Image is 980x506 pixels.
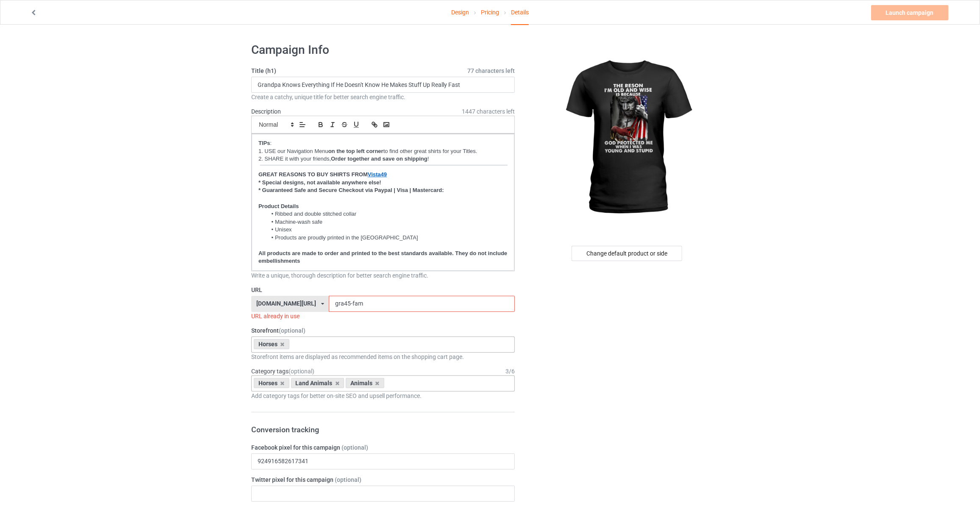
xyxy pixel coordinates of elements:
[251,42,515,58] h1: Campaign Info
[251,425,515,434] h3: Conversion tracking
[258,139,508,147] p: :
[328,148,383,154] strong: on the top left corner
[291,378,344,388] div: Land Animals
[331,156,428,162] strong: Order together and save on shipping
[511,0,529,25] div: Details
[258,171,368,178] strong: GREAT REASONS TO BUY SHIRTS FROM
[258,147,508,156] p: 1. USE our Navigation Menu to find other great shirts for your Titles.
[251,108,281,115] label: Description
[346,378,384,388] div: Animals
[335,476,361,483] span: (optional)
[254,339,289,349] div: Horses
[251,475,515,484] label: Twitter pixel for this campaign
[279,327,305,334] span: (optional)
[251,312,515,320] div: URL already in use
[258,140,270,146] strong: TIPs
[267,234,508,242] li: Products are proudly printed in the [GEOGRAPHIC_DATA]
[258,164,508,169] img: Screenshot_at_Jul_03_11-49-29.png
[254,378,289,388] div: Horses
[251,367,314,375] label: Category tags
[481,0,499,24] a: Pricing
[251,353,515,361] div: Storefront items are displayed as recommended items on the shopping cart page.
[462,107,515,116] span: 1447 characters left
[251,443,515,452] label: Facebook pixel for this campaign
[251,392,515,400] div: Add category tags for better on-site SEO and upsell performance.
[258,250,509,264] strong: All products are made to order and printed to the best standards available. They do not include e...
[289,368,314,375] span: (optional)
[267,218,508,226] li: Machine-wash safe
[368,171,387,178] a: Vista49
[572,246,682,261] div: Change default product or side
[251,93,515,101] div: Create a catchy, unique title for better search engine traffic.
[341,444,368,451] span: (optional)
[258,155,508,163] p: 2. SHARE it with your friends, !
[267,226,508,234] li: Unisex
[267,210,508,218] li: Ribbed and double stitched collar
[251,286,515,294] label: URL
[467,67,515,75] span: 77 characters left
[256,300,316,306] div: [DOMAIN_NAME][URL]
[251,67,515,75] label: Title (h1)
[258,179,381,186] strong: * Special designs, not available anywhere else!
[258,187,444,193] strong: * Guaranteed Safe and Secure Checkout via Paypal | Visa | Mastercard:
[251,271,515,280] div: Write a unique, thorough description for better search engine traffic.
[251,326,515,335] label: Storefront
[505,367,515,375] div: 3 / 6
[258,203,299,209] strong: Product Details
[451,0,469,24] a: Design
